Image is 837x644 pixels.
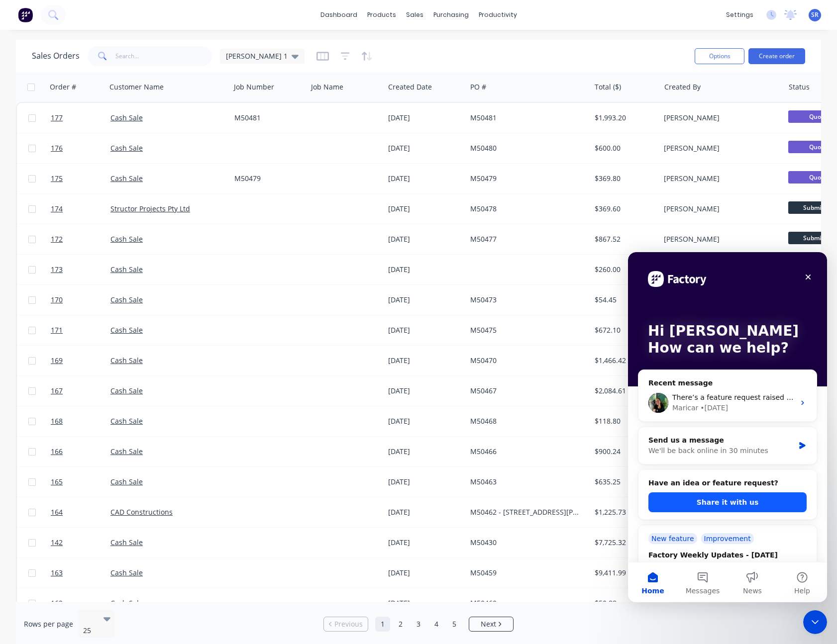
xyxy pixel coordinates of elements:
[51,386,63,396] span: 167
[58,335,92,342] span: Messages
[20,298,161,308] div: Factory Weekly Updates - [DATE]
[72,151,100,161] div: • [DATE]
[110,507,173,517] a: CAD Constructions
[110,447,143,456] a: Cash Sale
[595,325,653,335] div: $672.10
[470,325,581,335] div: M50475
[44,151,70,161] div: Maricar
[375,617,390,632] a: Page 1 is your current page
[664,113,774,123] div: [PERSON_NAME]
[110,568,143,577] a: Cash Sale
[595,598,653,608] div: $50.88
[51,143,63,153] span: 176
[470,416,581,426] div: M50468
[109,82,164,92] div: Customer Name
[24,619,73,629] span: Rows per page
[51,538,63,548] span: 142
[51,376,110,406] a: 167
[110,295,143,304] a: Cash Sale
[388,82,432,92] div: Created Date
[470,598,581,608] div: M50460
[51,568,63,578] span: 163
[595,447,653,457] div: $900.24
[388,507,462,517] div: [DATE]
[388,538,462,548] div: [DATE]
[20,226,179,236] h2: Have an idea or feature request?
[110,416,143,426] a: Cash Sale
[388,477,462,487] div: [DATE]
[10,175,189,212] div: Send us a messageWe'll be back online in 30 minutes
[324,619,368,629] a: Previous page
[595,568,653,578] div: $9,411.99
[388,234,462,244] div: [DATE]
[50,82,76,92] div: Order #
[481,619,496,629] span: Next
[51,356,63,366] span: 169
[51,204,63,214] span: 174
[469,619,513,629] a: Next page
[51,598,63,608] span: 162
[388,568,462,578] div: [DATE]
[110,174,143,183] a: Cash Sale
[388,174,462,184] div: [DATE]
[388,356,462,366] div: [DATE]
[470,356,581,366] div: M50470
[51,174,63,184] span: 175
[721,7,758,22] div: settings
[470,82,486,92] div: PO #
[664,174,774,184] div: [PERSON_NAME]
[110,234,143,244] a: Cash Sale
[470,113,581,123] div: M50481
[470,386,581,396] div: M50467
[811,10,819,19] span: SR
[595,82,621,92] div: Total ($)
[51,346,110,375] a: 169
[100,310,149,350] button: News
[51,133,110,163] a: 176
[234,82,274,92] div: Job Number
[595,234,653,244] div: $867.52
[110,143,143,153] a: Cash Sale
[51,234,63,244] span: 172
[470,538,581,548] div: M50430
[470,507,581,517] div: M50462 - [STREET_ADDRESS][PERSON_NAME]
[470,295,581,305] div: M50473
[110,386,143,395] a: Cash Sale
[664,234,774,244] div: [PERSON_NAME]
[393,617,408,632] a: Page 2
[311,82,343,92] div: Job Name
[51,467,110,497] a: 165
[595,143,653,153] div: $600.00
[51,325,63,335] span: 171
[51,588,110,618] a: 162
[595,356,653,366] div: $1,466.42
[51,507,63,517] span: 164
[10,273,189,329] div: New featureImprovementFactory Weekly Updates - [DATE]
[470,568,581,578] div: M50459
[447,617,462,632] a: Page 5
[664,204,774,214] div: [PERSON_NAME]
[388,113,462,123] div: [DATE]
[474,7,522,22] div: productivity
[388,143,462,153] div: [DATE]
[226,51,288,61] span: [PERSON_NAME] 1
[664,143,774,153] div: [PERSON_NAME]
[20,183,166,193] div: Send us a message
[803,610,827,634] iframe: Intercom live chat
[362,7,401,22] div: products
[51,558,110,588] a: 163
[388,598,462,608] div: [DATE]
[595,507,653,517] div: $1,225.73
[51,406,110,436] a: 168
[470,143,581,153] div: M50480
[51,416,63,426] span: 168
[51,497,110,527] a: 164
[51,103,110,133] a: 177
[50,310,100,350] button: Messages
[115,335,134,342] span: News
[51,295,63,305] span: 170
[20,281,69,292] div: New feature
